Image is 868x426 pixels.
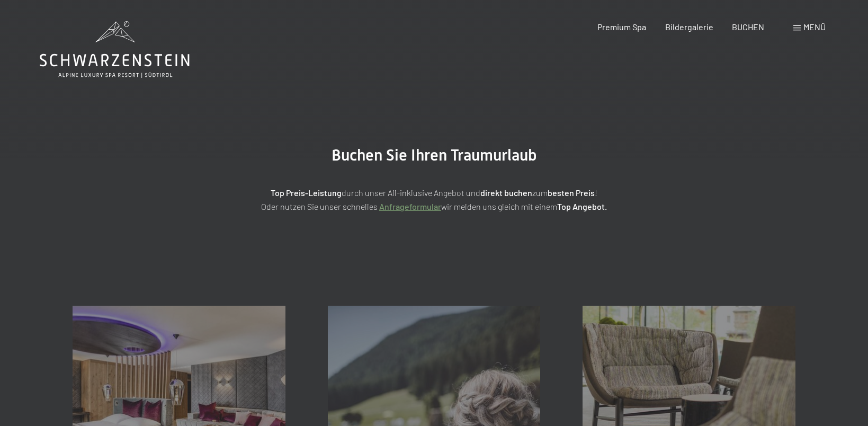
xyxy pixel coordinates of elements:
p: durch unser All-inklusive Angebot und zum ! Oder nutzen Sie unser schnelles wir melden uns gleich... [169,186,699,213]
strong: direkt buchen [480,188,532,198]
a: Anfrageformular [379,201,441,211]
span: Buchen Sie Ihren Traumurlaub [332,146,537,164]
a: BUCHEN [732,22,764,32]
a: Premium Spa [597,22,646,32]
span: Menü [803,22,826,32]
strong: Top Angebot. [557,201,607,211]
strong: Top Preis-Leistung [271,188,342,198]
a: Bildergalerie [665,22,713,32]
strong: besten Preis [548,188,595,198]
